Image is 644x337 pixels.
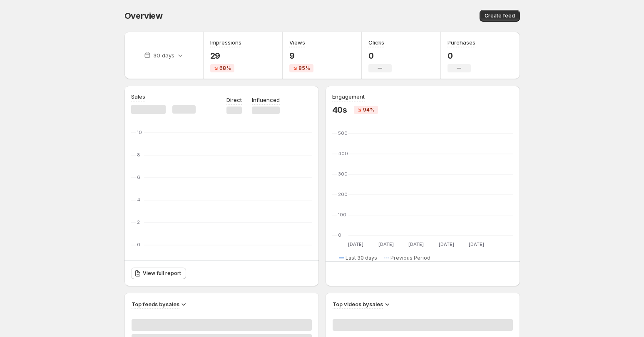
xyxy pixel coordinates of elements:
text: 100 [338,212,346,218]
span: View full report [143,270,181,277]
h3: Views [289,38,305,47]
text: [DATE] [408,241,424,247]
text: [DATE] [469,241,484,247]
h3: Impressions [210,38,241,47]
text: 6 [137,174,140,180]
h3: Top feeds by sales [132,300,179,308]
h3: Engagement [332,92,365,101]
text: [DATE] [348,241,363,247]
text: 8 [137,152,140,158]
text: 400 [338,151,348,156]
a: View full report [131,268,186,279]
text: [DATE] [438,241,454,247]
button: Create feed [480,10,520,22]
p: 30 days [153,51,174,59]
text: 0 [137,242,140,248]
h3: Sales [131,92,145,101]
span: 94% [363,107,375,113]
span: Create feed [485,12,515,19]
h3: Purchases [448,38,475,47]
p: Direct [226,96,242,104]
p: 9 [289,51,313,61]
span: 68% [219,65,231,72]
h3: Clicks [368,38,384,47]
span: Overview [124,11,163,21]
text: 500 [338,130,348,136]
p: 29 [210,51,241,61]
h3: Top videos by sales [333,300,383,308]
text: 10 [137,129,142,135]
text: 0 [338,232,341,238]
p: Influenced [252,96,280,104]
text: 300 [338,171,348,177]
text: 2 [137,219,140,225]
text: 4 [137,197,140,203]
p: 0 [448,51,475,61]
p: 0 [368,51,392,61]
text: 200 [338,191,348,197]
p: 40s [332,105,347,115]
text: [DATE] [378,241,393,247]
span: Last 30 days [346,255,377,261]
span: 85% [298,65,310,72]
span: Previous Period [390,255,430,261]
